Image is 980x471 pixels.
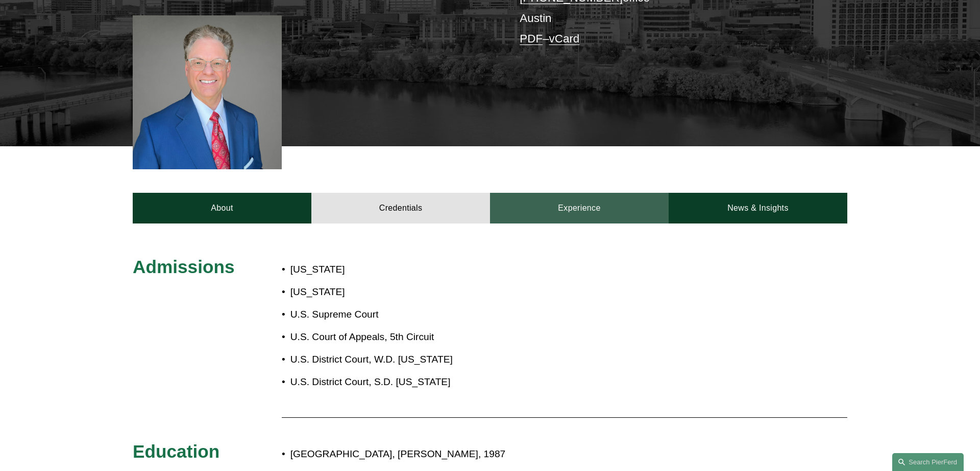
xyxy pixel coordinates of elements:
a: About [133,193,311,223]
p: U.S. District Court, W.D. [US_STATE] [290,351,550,369]
span: Admissions [133,257,234,277]
a: Experience [490,193,669,223]
a: Credentials [311,193,490,223]
p: U.S. District Court, S.D. [US_STATE] [290,373,550,391]
p: [GEOGRAPHIC_DATA], [PERSON_NAME], 1987 [290,445,758,463]
a: News & Insights [669,193,847,223]
a: PDF [520,32,543,45]
span: Education [133,441,219,461]
a: Search this site [892,453,964,471]
p: [US_STATE] [290,283,550,301]
p: [US_STATE] [290,261,550,279]
p: U.S. Court of Appeals, 5th Circuit [290,328,550,346]
p: U.S. Supreme Court [290,306,550,324]
a: vCard [549,32,580,45]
